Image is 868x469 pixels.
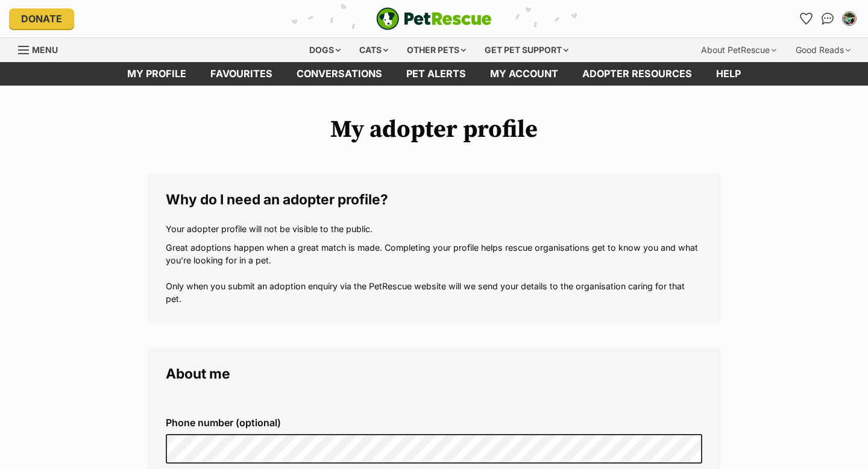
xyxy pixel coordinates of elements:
img: chat-41dd97257d64d25036548639549fe6c8038ab92f7586957e7f3b1b290dea8141.svg [822,13,834,25]
a: Favourites [796,9,816,28]
a: PetRescue [376,7,492,30]
p: Great adoptions happen when a great match is made. Completing your profile helps rescue organisat... [166,241,702,306]
p: Your adopter profile will not be visible to the public. [166,222,702,235]
a: Pet alerts [394,62,478,86]
a: Conversations [818,9,837,28]
div: About PetRescue [693,38,785,62]
a: Help [704,62,753,86]
button: My account [840,9,859,28]
a: Menu [18,38,66,60]
a: Adopter resources [570,62,704,86]
legend: Why do I need an adopter profile? [166,192,702,207]
img: logo-e224e6f780fb5917bec1dbf3a21bbac754714ae5b6737aabdf751b685950b380.svg [376,7,492,30]
a: Donate [9,8,74,29]
a: My account [478,62,570,86]
label: Phone number (optional) [166,417,702,428]
a: My profile [115,62,198,86]
img: Hayley Flynn profile pic [843,13,855,25]
div: Other pets [398,38,474,62]
ul: Account quick links [796,9,859,28]
div: Good Reads [787,38,859,62]
div: Get pet support [476,38,577,62]
h1: My adopter profile [148,116,720,143]
span: Menu [32,45,58,55]
div: Dogs [301,38,349,62]
div: Cats [351,38,397,62]
a: conversations [285,62,394,86]
a: Favourites [198,62,285,86]
fieldset: Why do I need an adopter profile? [148,174,720,324]
legend: About me [166,366,702,382]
